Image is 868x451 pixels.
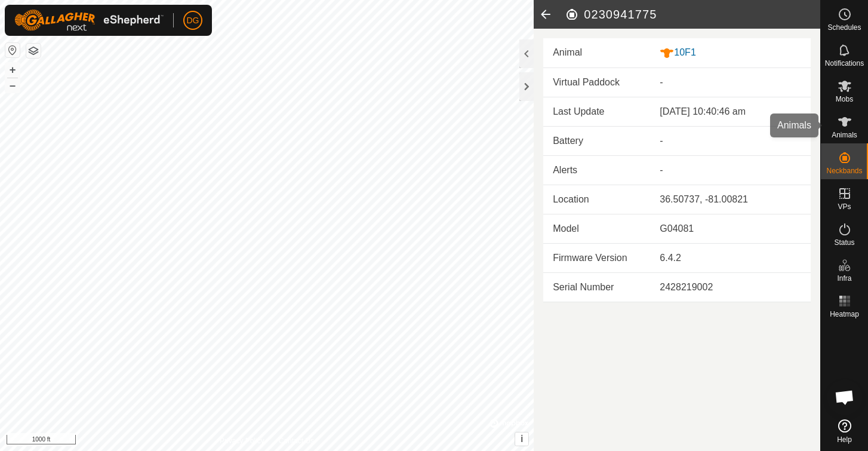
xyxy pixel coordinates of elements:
[660,77,663,87] app-display-virtual-paddock-transition: -
[660,222,801,236] div: G04081
[543,272,650,302] td: Serial Number
[660,45,801,60] div: 10F1
[543,38,650,68] td: Animal
[821,415,868,448] a: Help
[660,192,801,207] div: 36.50737, -81.00821
[834,239,854,246] span: Status
[515,432,528,446] button: i
[660,280,801,294] div: 2428219002
[543,185,650,214] td: Location
[660,251,801,265] div: 6.4.2
[838,203,851,210] span: VPs
[26,44,41,58] button: Map Layers
[521,434,523,444] span: i
[543,155,650,185] td: Alerts
[827,24,861,31] span: Schedules
[837,275,851,282] span: Infra
[543,243,650,272] td: Firmware Version
[660,134,801,148] div: -
[543,126,650,155] td: Battery
[543,68,650,97] td: Virtual Paddock
[5,63,20,77] button: +
[279,435,314,446] a: Contact Us
[565,7,820,22] h2: 0230941775
[220,435,264,446] a: Privacy Policy
[650,155,811,185] td: -
[826,167,862,174] span: Neckbands
[14,10,164,31] img: Gallagher Logo
[5,43,20,57] button: Reset Map
[837,436,852,443] span: Help
[825,60,864,67] span: Notifications
[830,311,859,318] span: Heatmap
[5,78,20,93] button: –
[543,97,650,127] td: Last Update
[836,96,853,103] span: Mobs
[832,131,857,139] span: Animals
[660,105,801,119] div: [DATE] 10:40:46 am
[827,379,863,415] div: Open chat
[543,214,650,243] td: Model
[187,14,199,27] span: DG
